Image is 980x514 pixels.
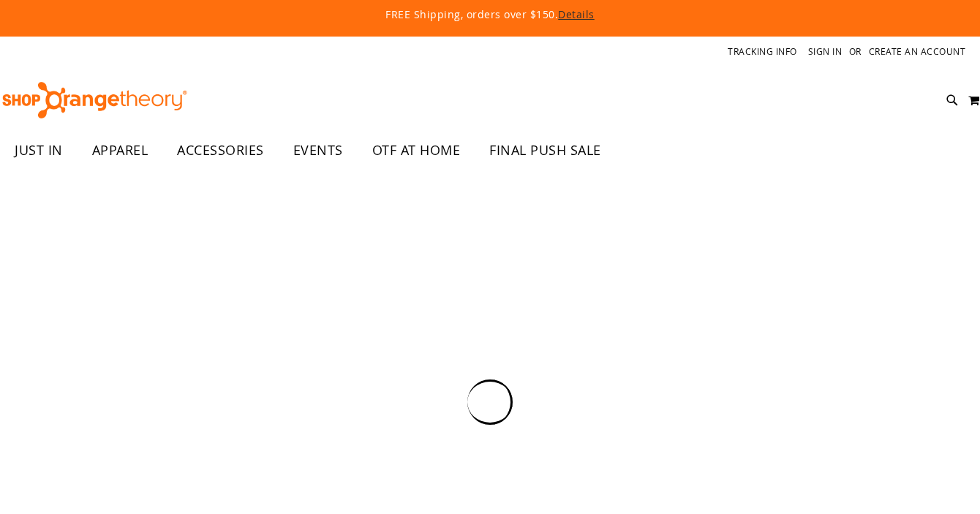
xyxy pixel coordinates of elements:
span: OTF AT HOME [372,134,461,167]
a: EVENTS [279,134,358,167]
span: FINAL PUSH SALE [489,134,601,167]
a: FINAL PUSH SALE [475,134,616,167]
span: JUST IN [15,134,63,167]
a: APPAREL [78,134,163,167]
a: Details [558,7,595,21]
a: Create an Account [869,45,966,58]
a: Tracking Info [728,45,797,58]
p: FREE Shipping, orders over $150. [56,7,924,22]
a: ACCESSORIES [162,134,279,167]
a: Sign In [808,45,843,58]
a: OTF AT HOME [358,134,475,167]
span: APPAREL [92,134,148,167]
span: ACCESSORIES [177,134,264,167]
span: EVENTS [293,134,343,167]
